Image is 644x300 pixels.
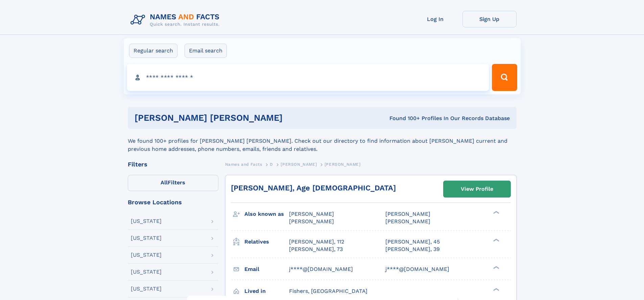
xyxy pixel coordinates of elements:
[131,235,162,241] div: [US_STATE]
[281,162,317,167] span: [PERSON_NAME]
[128,199,218,205] div: Browse Locations
[492,238,500,242] div: ❯
[231,184,396,192] a: [PERSON_NAME], Age [DEMOGRAPHIC_DATA]
[225,160,262,168] a: Names and Facts
[492,287,500,292] div: ❯
[161,179,168,186] span: All
[129,44,177,58] label: Regular search
[127,64,489,91] input: search input
[492,210,500,215] div: ❯
[128,11,225,29] img: Logo Names and Facts
[289,218,334,225] span: [PERSON_NAME]
[385,211,430,217] span: [PERSON_NAME]
[385,238,440,246] a: [PERSON_NAME], 45
[385,246,440,253] a: [PERSON_NAME], 39
[289,211,334,217] span: [PERSON_NAME]
[325,162,361,167] span: [PERSON_NAME]
[492,265,500,270] div: ❯
[270,160,273,168] a: D
[289,238,344,246] a: [PERSON_NAME], 112
[289,246,343,253] a: [PERSON_NAME], 73
[461,181,493,197] div: View Profile
[128,175,218,191] label: Filters
[244,263,289,275] h3: Email
[385,218,430,225] span: [PERSON_NAME]
[336,115,510,122] div: Found 100+ Profiles In Our Records Database
[131,286,162,292] div: [US_STATE]
[131,218,162,224] div: [US_STATE]
[244,285,289,297] h3: Lived in
[444,181,510,197] a: View Profile
[131,252,162,258] div: [US_STATE]
[128,129,517,153] div: We found 100+ profiles for [PERSON_NAME] [PERSON_NAME]. Check out our directory to find informati...
[270,162,273,167] span: D
[135,114,336,122] h1: [PERSON_NAME] [PERSON_NAME]
[408,11,462,27] a: Log In
[492,64,517,91] button: Search Button
[128,161,218,167] div: Filters
[131,269,162,275] div: [US_STATE]
[462,11,517,27] a: Sign Up
[281,160,317,168] a: [PERSON_NAME]
[244,236,289,248] h3: Relatives
[289,288,367,294] span: Fishers, [GEOGRAPHIC_DATA]
[185,44,227,58] label: Email search
[244,208,289,220] h3: Also known as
